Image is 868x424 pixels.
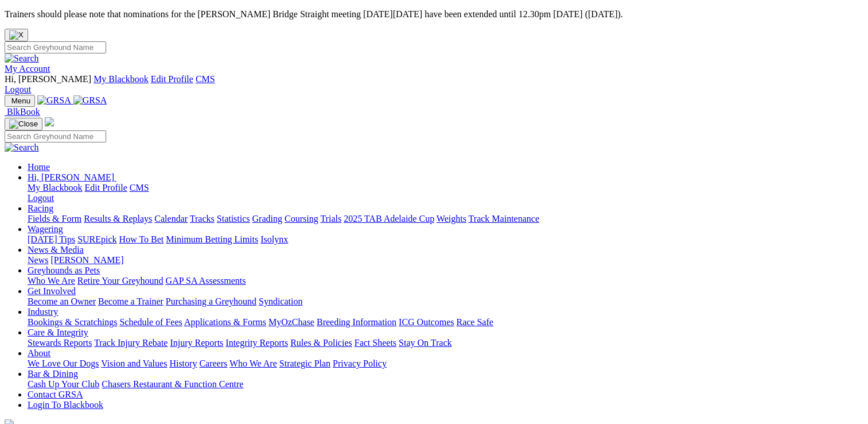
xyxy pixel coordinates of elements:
[11,97,30,105] span: Menu
[28,369,78,379] a: Bar & Dining
[9,30,24,40] img: X
[28,183,83,192] a: My Blackbook
[28,234,75,244] a: [DATE] Tips
[28,317,117,327] a: Bookings & Scratchings
[5,64,50,74] a: My Account
[101,359,167,368] a: Vision and Values
[456,317,493,327] a: Race Safe
[166,296,256,306] a: Purchasing a Greyhound
[28,379,863,390] div: Bar & Dining
[28,214,81,223] a: Fields & Form
[5,53,39,64] img: Search
[28,255,863,265] div: News & Media
[84,214,152,223] a: Results & Replays
[102,379,243,389] a: Chasers Restaurant & Function Centre
[94,74,149,84] a: My Blackbook
[344,214,434,223] a: 2025 TAB Adelaide Cup
[469,214,539,223] a: Track Maintenance
[28,390,83,399] a: Contact GRSA
[37,95,71,106] img: GRSA
[28,296,96,306] a: Become an Owner
[28,214,863,224] div: Racing
[169,359,197,368] a: History
[259,296,302,306] a: Syndication
[28,359,863,369] div: About
[5,95,35,107] button: Toggle navigation
[5,130,106,142] input: Search
[28,255,48,265] a: News
[28,338,92,348] a: Stewards Reports
[317,317,396,327] a: Breeding Information
[119,234,164,244] a: How To Bet
[28,379,99,389] a: Cash Up Your Club
[290,338,352,348] a: Rules & Policies
[28,276,863,286] div: Greyhounds as Pets
[199,359,227,368] a: Careers
[333,359,387,368] a: Privacy Policy
[399,317,454,327] a: ICG Outcomes
[28,296,863,307] div: Get Involved
[28,162,50,172] a: Home
[28,224,63,234] a: Wagering
[28,338,863,348] div: Care & Integrity
[45,117,54,126] img: logo-grsa-white.png
[28,183,863,203] div: Hi, [PERSON_NAME]
[5,41,106,53] input: Search
[28,359,99,368] a: We Love Our Dogs
[268,317,314,327] a: MyOzChase
[196,74,215,84] a: CMS
[285,214,318,223] a: Coursing
[229,359,277,368] a: Who We Are
[320,214,341,223] a: Trials
[28,276,75,286] a: Who We Are
[28,317,863,327] div: Industry
[5,74,91,84] span: Hi, [PERSON_NAME]
[28,193,54,203] a: Logout
[151,74,193,84] a: Edit Profile
[5,29,28,41] button: Close
[85,183,127,192] a: Edit Profile
[73,95,107,106] img: GRSA
[399,338,451,348] a: Stay On Track
[225,338,288,348] a: Integrity Reports
[5,142,39,153] img: Search
[5,118,42,130] button: Toggle navigation
[28,348,50,358] a: About
[184,317,266,327] a: Applications & Forms
[28,245,84,255] a: News & Media
[279,359,330,368] a: Strategic Plan
[154,214,188,223] a: Calendar
[5,9,863,20] p: Trainers should please note that nominations for the [PERSON_NAME] Bridge Straight meeting [DATE]...
[28,327,88,337] a: Care & Integrity
[98,296,164,306] a: Become a Trainer
[28,234,863,245] div: Wagering
[28,307,58,317] a: Industry
[94,338,168,348] a: Track Injury Rebate
[28,172,116,182] a: Hi, [PERSON_NAME]
[50,255,123,265] a: [PERSON_NAME]
[130,183,149,192] a: CMS
[77,276,164,286] a: Retire Your Greyhound
[77,234,116,244] a: SUREpick
[5,74,863,95] div: My Account
[260,234,288,244] a: Isolynx
[28,172,114,182] span: Hi, [PERSON_NAME]
[252,214,282,223] a: Grading
[28,265,100,275] a: Greyhounds as Pets
[5,84,31,94] a: Logout
[28,400,103,410] a: Login To Blackbook
[28,286,76,296] a: Get Involved
[9,120,38,129] img: Close
[166,234,258,244] a: Minimum Betting Limits
[190,214,215,223] a: Tracks
[217,214,250,223] a: Statistics
[7,107,40,117] span: BlkBook
[170,338,223,348] a: Injury Reports
[119,317,182,327] a: Schedule of Fees
[5,107,40,117] a: BlkBook
[355,338,396,348] a: Fact Sheets
[166,276,246,286] a: GAP SA Assessments
[28,203,53,213] a: Racing
[437,214,466,223] a: Weights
